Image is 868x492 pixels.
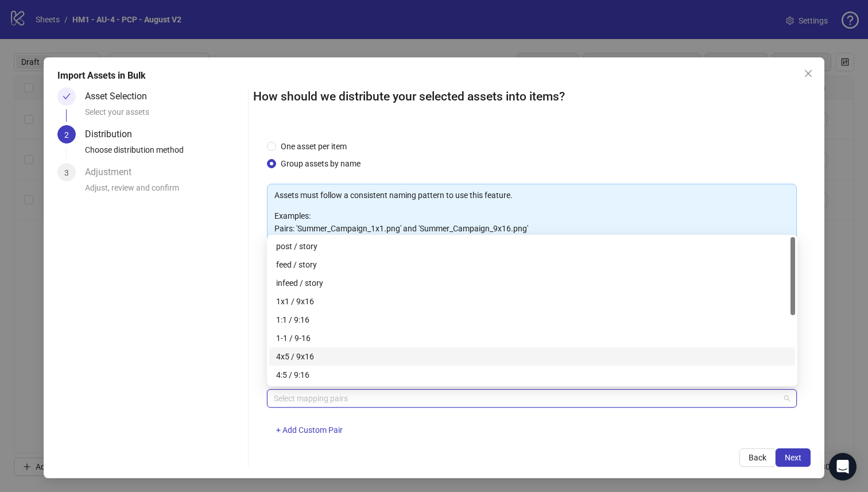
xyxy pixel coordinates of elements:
[63,92,71,100] span: check
[269,329,795,347] div: 1-1 / 9-16
[276,350,788,363] div: 4x5 / 9x16
[829,453,857,481] div: Open Intercom Messenger
[276,140,351,153] span: One asset per item
[276,295,788,308] div: 1x1 / 9x16
[85,144,243,163] div: Choose distribution method
[64,168,69,177] span: 3
[276,157,365,170] span: Group assets by name
[85,125,141,144] div: Distribution
[57,69,811,83] div: Import Assets in Bulk
[276,425,343,435] span: + Add Custom Pair
[276,369,788,381] div: 4:5 / 9:16
[785,453,801,462] span: Next
[269,255,795,274] div: feed / story
[64,130,69,140] span: 2
[269,292,795,311] div: 1x1 / 9x16
[85,106,243,125] div: Select your assets
[267,421,352,440] button: + Add Custom Pair
[269,237,795,255] div: post / story
[85,181,243,201] div: Adjust, review and confirm
[269,311,795,329] div: 1:1 / 9:16
[804,69,813,78] span: close
[85,163,141,181] div: Adjustment
[776,448,811,467] button: Next
[274,189,790,202] p: Assets must follow a consistent naming pattern to use this feature.
[276,277,788,289] div: infeed / story
[253,87,811,106] h2: How should we distribute your selected assets into items?
[739,448,776,467] button: Back
[276,258,788,271] div: feed / story
[749,453,766,462] span: Back
[85,87,156,106] div: Asset Selection
[799,64,817,83] button: Close
[269,347,795,366] div: 4x5 / 9x16
[276,240,788,253] div: post / story
[274,210,790,247] p: Examples: Pairs: 'Summer_Campaign_1x1.png' and 'Summer_Campaign_9x16.png' Triples: 'Summer_Campai...
[269,366,795,384] div: 4:5 / 9:16
[276,313,788,326] div: 1:1 / 9:16
[269,274,795,292] div: infeed / story
[276,332,788,344] div: 1-1 / 9-16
